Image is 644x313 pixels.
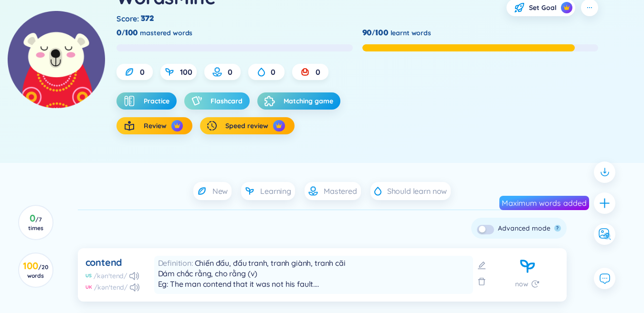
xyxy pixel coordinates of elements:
span: 0 [140,67,145,77]
span: Speed review [225,121,268,131]
span: Matching game [284,96,333,106]
div: UK [85,284,92,291]
div: 0/100 [116,28,138,38]
div: contend [85,256,123,269]
span: plus [599,197,611,209]
span: Mastered [324,186,357,196]
h3: 100 [23,262,48,279]
div: 90/100 [362,28,389,38]
h3: 0 [25,214,46,232]
span: Definition [158,258,195,268]
span: Review [144,121,167,131]
span: 100 [180,67,192,77]
span: 0 [271,67,275,77]
button: Practice [116,92,177,110]
span: New [212,186,228,196]
img: crown icon [174,122,180,129]
span: Flashcard [211,96,243,106]
span: now [515,279,528,289]
span: Learning [260,186,291,196]
button: ? [554,225,561,232]
span: 0 [228,67,232,77]
div: US [85,273,92,279]
span: Chiến đấu, đấu tranh, tranh giành, tranh cãi Dám chắc rằng, cho rằng (v) Eg: The man contend that... [158,258,346,289]
div: /kənˈtend/ [94,283,128,292]
div: Score : [116,13,156,24]
button: Speed reviewcrown icon [200,117,294,134]
span: Practice [144,96,169,106]
span: learnt words [391,28,431,38]
span: 372 [141,13,154,24]
span: Set Goal [529,3,557,12]
span: 0 [316,67,320,77]
span: Should learn now [387,186,447,196]
button: Flashcard [184,92,250,110]
button: Matching game [257,92,340,110]
img: crown icon [563,4,570,11]
span: / 7 times [28,216,43,232]
div: /kənˈtend/ [94,271,128,281]
div: Advanced mode [498,223,550,233]
span: mastered words [140,28,192,38]
img: crown icon [275,122,282,129]
button: Reviewcrown icon [116,117,192,134]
